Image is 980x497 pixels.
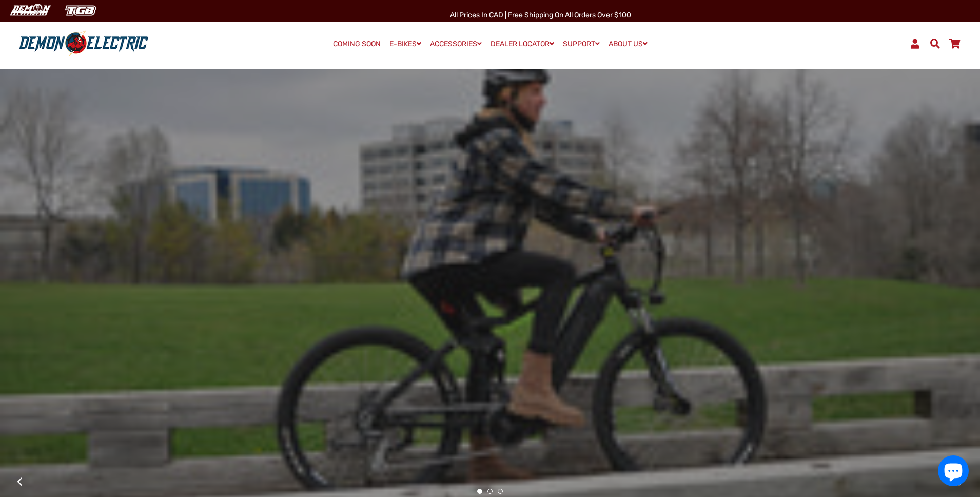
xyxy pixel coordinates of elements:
a: ABOUT US [605,36,651,51]
a: ACCESSORIES [426,36,485,51]
a: COMING SOON [329,37,384,51]
a: SUPPORT [559,36,603,51]
button: 1 of 3 [477,489,482,494]
span: All Prices in CAD | Free shipping on all orders over $100 [450,11,631,20]
button: 3 of 3 [498,489,503,494]
img: TGB Canada [60,2,102,19]
a: DEALER LOCATOR [487,36,558,51]
img: Demon Electric [5,2,54,19]
button: 2 of 3 [487,489,493,494]
inbox-online-store-chat: Shopify online store chat [935,455,972,489]
a: E-BIKES [386,36,425,51]
img: Demon Electric logo [15,30,152,57]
